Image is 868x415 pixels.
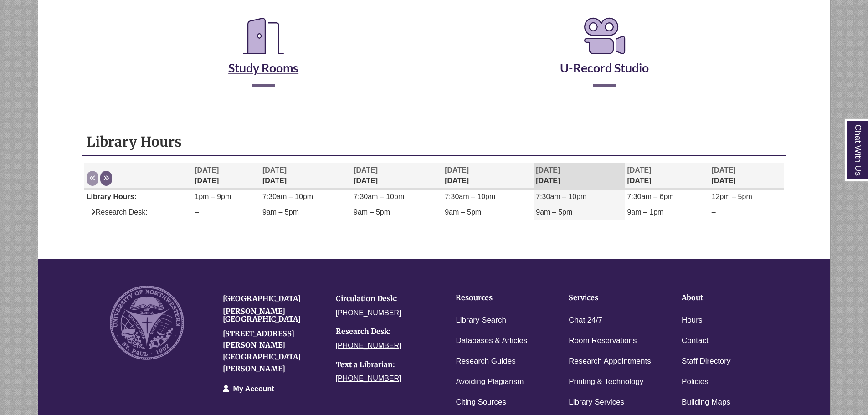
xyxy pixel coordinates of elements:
[456,396,506,409] a: Citing Sources
[682,375,709,389] a: Policies
[682,294,766,302] h4: About
[709,163,784,189] th: [DATE]
[223,307,322,323] h4: [PERSON_NAME][GEOGRAPHIC_DATA]
[336,342,401,349] a: [PHONE_NUMBER]
[195,208,199,216] span: –
[354,166,378,174] span: [DATE]
[195,193,231,200] span: 1pm – 9pm
[100,171,112,186] button: Next week
[354,193,404,200] span: 7:30am – 10pm
[192,163,260,189] th: [DATE]
[536,208,572,216] span: 9am – 5pm
[569,375,643,389] a: Printing & Technology
[712,193,752,200] span: 12pm – 5pm
[627,166,651,174] span: [DATE]
[354,208,390,216] span: 9am – 5pm
[84,190,193,205] td: Library Hours:
[445,166,469,174] span: [DATE]
[336,309,401,317] a: [PHONE_NUMBER]
[336,374,401,382] a: [PHONE_NUMBER]
[87,171,98,186] button: Previous week
[560,38,649,75] a: U-Record Studio
[223,294,301,303] a: [GEOGRAPHIC_DATA]
[569,294,653,302] h4: Services
[627,208,663,216] span: 9am – 1pm
[445,208,481,216] span: 9am – 5pm
[712,166,736,174] span: [DATE]
[87,133,782,150] h1: Library Hours
[712,208,716,216] span: –
[569,334,637,348] a: Room Reservations
[442,163,534,189] th: [DATE]
[223,329,301,373] a: [STREET_ADDRESS][PERSON_NAME][GEOGRAPHIC_DATA][PERSON_NAME]
[195,166,219,174] span: [DATE]
[456,355,515,368] a: Research Guides
[569,355,651,368] a: Research Appointments
[569,314,602,327] a: Chat 24/7
[534,163,625,189] th: [DATE]
[351,163,442,189] th: [DATE]
[262,208,299,216] span: 9am – 5pm
[82,128,786,236] div: Library Hours
[110,286,184,360] img: UNW seal
[682,314,702,327] a: Hours
[262,193,313,200] span: 7:30am – 10pm
[228,38,298,75] a: Study Rooms
[262,166,287,174] span: [DATE]
[336,295,435,303] h4: Circulation Desk:
[456,314,506,327] a: Library Search
[336,328,435,336] h4: Research Desk:
[456,375,524,389] a: Avoiding Plagiarism
[569,396,624,409] a: Library Services
[82,246,787,250] div: Libchat
[682,355,730,368] a: Staff Directory
[260,163,351,189] th: [DATE]
[682,396,730,409] a: Building Maps
[625,163,709,189] th: [DATE]
[627,193,673,200] span: 7:30am – 6pm
[456,294,540,302] h4: Resources
[536,166,560,174] span: [DATE]
[336,361,435,369] h4: Text a Librarian:
[536,193,586,200] span: 7:30am – 10pm
[233,385,274,393] a: My Account
[445,193,495,200] span: 7:30am – 10pm
[682,334,709,348] a: Contact
[456,334,527,348] a: Databases & Articles
[87,208,148,216] span: Research Desk:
